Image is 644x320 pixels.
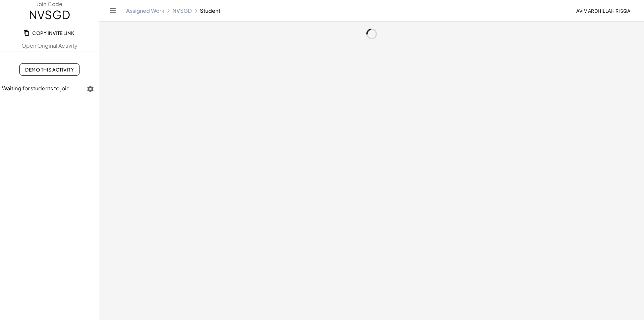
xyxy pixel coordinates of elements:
[126,7,164,14] a: Assigned Work
[107,5,118,16] button: Toggle navigation
[172,7,192,14] a: NVSGD
[2,85,74,92] span: Waiting for students to join...
[571,5,636,17] button: AVIV ARDHILLAH RISQA
[576,8,631,14] span: AVIV ARDHILLAH RISQA
[19,63,79,76] a: Demo This Activity
[25,30,74,36] span: Copy Invite Link
[19,27,79,39] button: Copy Invite Link
[25,66,74,73] span: Demo This Activity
